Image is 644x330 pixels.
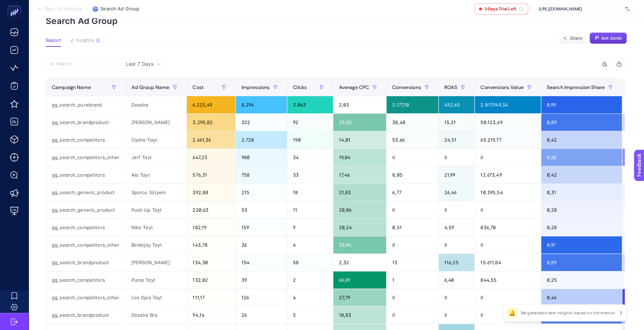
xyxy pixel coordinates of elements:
[95,38,101,43] div: 2
[339,84,369,90] span: Average CPC
[541,149,622,166] div: 0,68
[333,219,386,236] div: 20,24
[439,219,475,236] div: 4,59
[475,201,540,218] div: 0
[187,149,235,166] div: 647,23
[187,114,235,131] div: 3.295,82
[475,114,540,131] div: 50.123,49
[236,236,287,253] div: 36
[541,114,622,131] div: 0,89
[46,236,125,253] div: gg_search_competitors_other
[46,271,125,289] div: gg_search_competitors
[506,307,518,319] div: 🔔
[386,149,438,166] div: 0
[187,201,235,218] div: 220,63
[541,289,622,306] div: 0,46
[241,84,270,90] span: Impressions
[236,254,287,271] div: 154
[76,38,94,43] span: Insights
[46,289,125,306] div: gg_search_competitors_other
[386,96,438,113] div: 2.177,10
[287,219,333,236] div: 9
[439,289,475,306] div: 0
[541,201,622,218] div: 0,28
[236,289,287,306] div: 126
[439,149,475,166] div: 0
[386,289,438,306] div: 0
[541,131,622,148] div: 0,42
[439,236,475,253] div: 0
[87,6,89,11] span: /
[236,131,287,148] div: 2.728
[193,84,204,90] span: Cost
[444,84,458,90] span: ROAS
[45,6,83,12] span: Back To Analysis
[287,131,333,148] div: 190
[386,114,438,131] div: 38,48
[333,271,386,289] div: 66,01
[333,166,386,183] div: 17,46
[333,149,386,166] div: 19,04
[333,96,386,113] div: 2,03
[236,306,287,324] div: 26
[439,201,475,218] div: 0
[236,219,287,236] div: 159
[475,184,540,201] div: 10.395,54
[46,114,125,131] div: gg_search_brandproduct
[625,5,629,13] img: svg%3e
[46,131,125,148] div: gg_search_competitors
[287,306,333,324] div: 5
[287,166,333,183] div: 33
[126,201,187,218] div: Push Up Tayt
[480,84,523,90] span: Conversions Value
[287,96,333,113] div: 3.063
[126,149,187,166] div: Jerf Tayt
[126,271,187,289] div: Puma Tayt
[126,219,187,236] div: Nike Tayt
[541,96,622,113] div: 0,99
[46,219,125,236] div: gg_search_competitors
[547,84,605,90] span: Search Impression Share
[131,84,170,90] span: Ad Group Name
[236,149,287,166] div: 980
[236,184,287,201] div: 215
[56,61,113,67] input: Search
[126,306,187,324] div: Dossha Bra
[126,131,187,148] div: Oysho Tayt
[386,219,438,236] div: 0,51
[439,254,475,271] div: 116,25
[386,306,438,324] div: 0
[187,166,235,183] div: 576,31
[46,184,125,201] div: gg_search_generic_product
[126,96,187,113] div: Dossha
[439,114,475,131] div: 15,21
[126,166,187,183] div: Alo Tayt
[570,35,582,41] span: Share
[520,310,615,316] p: We generated new insights based on the metrics
[46,16,627,26] p: Search Ad Group
[386,184,438,201] div: 6,77
[126,184,187,201] div: Sporcu Sütyeni
[541,184,622,201] div: 0,31
[46,38,61,43] span: Report
[475,219,540,236] div: 836,70
[475,236,540,253] div: 0
[539,6,622,12] span: [URL][DOMAIN_NAME]
[333,131,386,148] div: 14,01
[287,184,333,201] div: 18
[187,184,235,201] div: 392,88
[559,33,586,44] button: Share
[386,166,438,183] div: 8,05
[475,271,540,289] div: 844,55
[187,131,235,148] div: 2.661,36
[541,254,622,271] div: 0,89
[46,166,125,183] div: gg_search_competitors
[293,84,307,90] span: Clicks
[333,114,386,131] div: 35,82
[187,289,235,306] div: 111,17
[485,6,516,12] span: 3 Days Trial Left
[333,306,386,324] div: 18,83
[236,114,287,131] div: 322
[187,254,235,271] div: 134,30
[475,149,540,166] div: 0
